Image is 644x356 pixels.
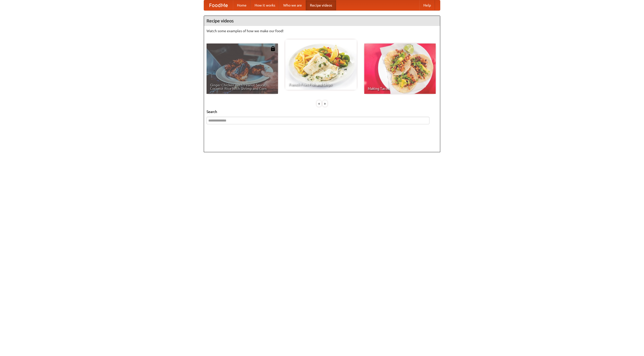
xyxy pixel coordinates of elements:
a: Making Tacos [364,44,436,94]
span: Making Tacos [368,87,432,90]
img: 483408.png [270,46,275,51]
a: Home [233,0,251,10]
a: How it works [251,0,279,10]
a: Help [419,0,435,10]
a: Who we are [279,0,306,10]
p: Watch some examples of how we make our food! [207,28,437,33]
div: « [317,100,321,107]
h5: Search [207,109,437,114]
a: French Fries Fish and Chips [285,39,357,90]
h4: Recipe videos [204,16,440,26]
a: FoodMe [204,0,233,10]
a: Recipe videos [306,0,336,10]
span: French Fries Fish and Chips [289,83,353,86]
div: » [323,100,327,107]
